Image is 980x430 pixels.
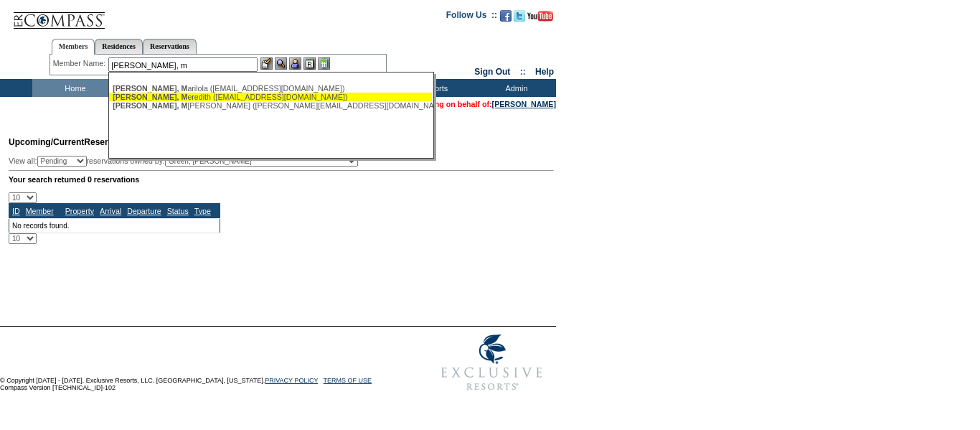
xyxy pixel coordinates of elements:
span: Upcoming/Current [9,137,84,147]
a: Member [26,207,54,215]
a: Arrival [100,207,121,215]
a: TERMS OF USE [324,377,372,384]
a: Subscribe to our YouTube Channel [527,14,553,23]
img: Reservations [303,57,316,70]
span: [PERSON_NAME], M [113,93,187,101]
a: Residences [95,39,143,54]
span: Reservations [9,137,138,147]
td: No records found. [9,218,220,233]
a: Follow us on Twitter [514,14,525,23]
a: PRIVACY POLICY [265,377,318,384]
a: Type [194,207,211,215]
span: [PERSON_NAME], M [113,101,187,110]
img: Impersonate [289,57,301,70]
td: Admin [473,79,556,97]
a: ID [12,207,20,215]
a: Become our fan on Facebook [500,14,512,23]
span: [PERSON_NAME], M [113,84,187,93]
a: Help [535,67,554,77]
span: :: [520,67,526,77]
div: View all: reservations owned by: [9,156,364,167]
div: Member Name: [53,57,108,70]
a: [PERSON_NAME] [492,100,556,108]
div: arilola ([EMAIL_ADDRESS][DOMAIN_NAME]) [113,84,428,93]
img: Follow us on Twitter [514,10,525,22]
a: Departure [127,207,161,215]
a: Members [52,39,95,55]
div: Your search returned 0 reservations [9,175,554,184]
span: You are acting on behalf of: [392,100,556,108]
img: Subscribe to our YouTube Channel [527,11,553,22]
a: Status [167,207,189,215]
img: Become our fan on Facebook [500,10,512,22]
img: Exclusive Resorts [428,327,556,398]
div: [PERSON_NAME] ([PERSON_NAME][EMAIL_ADDRESS][DOMAIN_NAME]) [113,101,428,110]
img: b_edit.gif [260,57,273,70]
a: Reservations [143,39,197,54]
img: b_calculator.gif [318,57,330,70]
td: Home [32,79,115,97]
div: eredith ([EMAIL_ADDRESS][DOMAIN_NAME]) [113,93,428,101]
img: View [275,57,287,70]
a: Sign Out [474,67,510,77]
a: Property [65,207,94,215]
td: Follow Us :: [446,9,497,26]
